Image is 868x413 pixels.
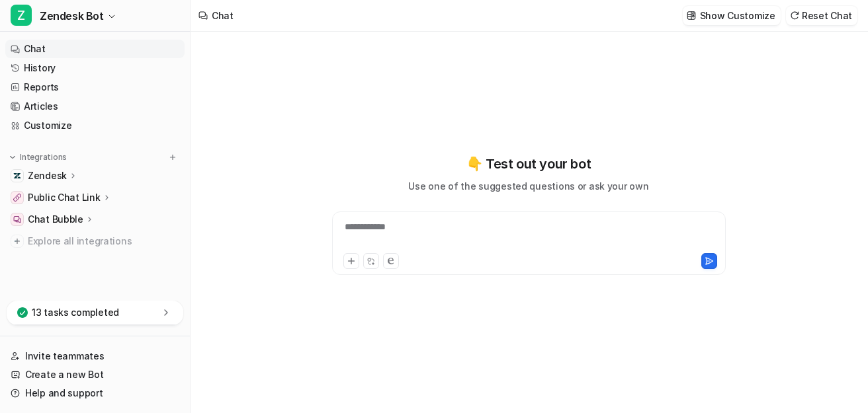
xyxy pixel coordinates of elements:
[5,151,71,164] button: Integrations
[5,40,185,58] a: Chat
[5,97,185,116] a: Articles
[28,213,83,226] p: Chat Bubble
[32,306,119,319] p: 13 tasks completed
[8,153,17,162] img: expand menu
[700,9,775,22] p: Show Customize
[13,172,21,180] img: Zendesk
[168,153,177,162] img: menu_add.svg
[11,5,32,26] span: Z
[5,347,185,365] a: Invite teammates
[11,235,24,248] img: explore all integrations
[13,215,21,223] img: Chat Bubble
[28,231,179,252] span: Explore all integrations
[687,11,696,20] img: customize
[28,191,101,204] p: Public Chat Link
[790,11,799,20] img: reset
[13,194,21,202] img: Public Chat Link
[28,169,67,182] p: Zendesk
[212,9,234,22] div: Chat
[5,59,185,77] a: History
[20,152,67,163] p: Integrations
[408,179,648,193] p: Use one of the suggested questions or ask your own
[5,384,185,402] a: Help and support
[786,6,857,25] button: Reset Chat
[5,78,185,96] a: Reports
[466,154,591,174] p: 👇 Test out your bot
[683,6,781,25] button: Show Customize
[5,365,185,384] a: Create a new Bot
[40,7,104,25] span: Zendesk Bot
[5,116,185,135] a: Customize
[5,232,185,250] a: Explore all integrations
